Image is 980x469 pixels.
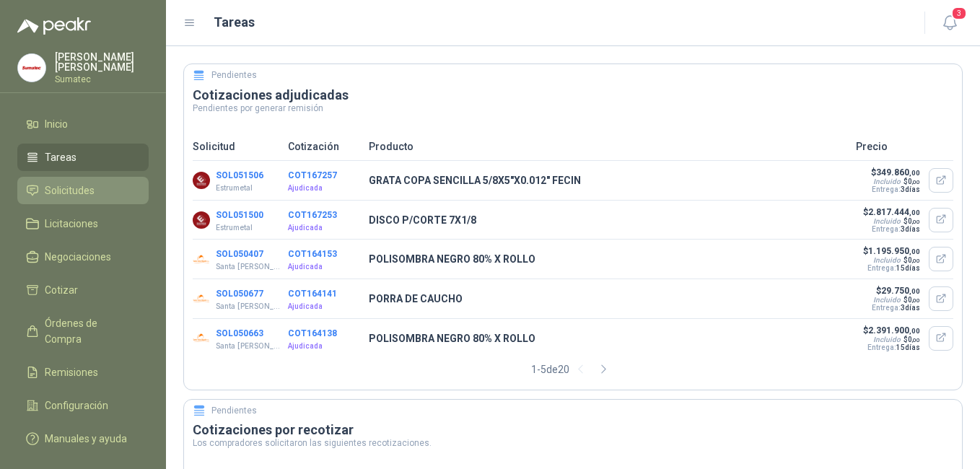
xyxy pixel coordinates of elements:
[896,264,920,272] span: 15 días
[17,359,149,386] a: Remisiones
[193,172,210,189] img: Company Logo
[873,217,901,225] div: Incluido
[868,207,920,217] span: 2.817.444
[288,341,360,352] p: Ajudicada
[17,210,149,237] a: Licitaciones
[909,247,920,255] span: ,00
[901,185,920,193] span: 3 días
[908,296,920,304] span: 0
[909,287,920,295] span: ,00
[904,336,920,343] span: $
[912,258,920,264] span: ,00
[55,75,149,84] p: Sumatec
[17,17,91,35] img: Logo peakr
[288,301,360,312] p: Ajudicada
[193,87,953,104] h3: Cotizaciones adjudicadas
[908,217,920,225] span: 0
[951,6,967,20] span: 3
[193,330,210,347] img: Company Logo
[937,10,963,36] button: 3
[876,167,920,177] span: 349.860
[912,337,920,343] span: ,00
[856,139,953,154] p: Precio
[288,249,337,259] button: COT164153
[881,286,920,296] span: 29.750
[369,330,847,346] p: POLISOMBRA NEGRO 80% X ROLLO
[863,343,920,351] p: Entrega:
[193,250,210,268] img: Company Logo
[288,183,360,194] p: Ajudicada
[909,327,920,335] span: ,00
[288,328,337,338] button: COT164138
[909,209,920,216] span: ,00
[216,249,263,259] button: SOL050407
[216,289,263,299] button: SOL050677
[870,304,920,312] p: Entrega:
[17,392,149,419] a: Configuración
[55,52,149,72] p: [PERSON_NAME] [PERSON_NAME]
[193,421,953,439] h3: Cotizaciones por recotizar
[193,439,953,447] p: Los compradores solicitaron las siguientes recotizaciones.
[211,404,257,418] h5: Pendientes
[216,222,263,234] p: Estrumetal
[369,139,847,154] p: Producto
[870,167,920,177] p: $
[193,104,953,113] p: Pendientes por generar remisión
[369,172,847,188] p: GRATA COPA SENCILLA 5/8X5"X0.012" FECIN
[17,177,149,204] a: Solicitudes
[45,431,127,447] span: Manuales y ayuda
[908,256,920,264] span: 0
[873,177,901,185] div: Incluido
[17,310,149,353] a: Órdenes de Compra
[288,210,337,220] button: COT167253
[912,219,920,225] span: ,00
[288,139,360,154] p: Cotización
[863,225,920,233] p: Entrega:
[45,149,76,165] span: Tareas
[17,425,149,452] a: Manuales y ayuda
[369,251,847,267] p: POLISOMBRA NEGRO 80% X ROLLO
[214,12,255,32] h1: Tareas
[863,325,920,336] p: $
[369,212,847,228] p: DISCO P/CORTE 7X1/8
[216,170,263,180] button: SOL051506
[909,169,920,177] span: ,00
[873,336,901,343] div: Incluido
[901,304,920,312] span: 3 días
[531,358,616,381] div: 1 - 5 de 20
[17,243,149,271] a: Negociaciones
[45,398,108,413] span: Configuración
[193,139,279,154] p: Solicitud
[193,290,210,307] img: Company Logo
[904,177,920,185] span: $
[17,144,149,171] a: Tareas
[216,301,281,312] p: Santa [PERSON_NAME]
[45,216,98,232] span: Licitaciones
[45,315,135,347] span: Órdenes de Compra
[45,183,95,198] span: Solicitudes
[863,207,920,217] p: $
[896,343,920,351] span: 15 días
[904,296,920,304] span: $
[216,183,263,194] p: Estrumetal
[868,246,920,256] span: 1.195.950
[216,210,263,220] button: SOL051500
[193,211,210,229] img: Company Logo
[870,185,920,193] p: Entrega:
[863,246,920,256] p: $
[288,170,337,180] button: COT167257
[288,222,360,234] p: Ajudicada
[901,225,920,233] span: 3 días
[45,282,78,298] span: Cotizar
[45,116,68,132] span: Inicio
[45,364,98,380] span: Remisiones
[904,256,920,264] span: $
[216,261,281,273] p: Santa [PERSON_NAME]
[17,110,149,138] a: Inicio
[870,286,920,296] p: $
[216,341,281,352] p: Santa [PERSON_NAME]
[873,256,901,264] div: Incluido
[216,328,263,338] button: SOL050663
[904,217,920,225] span: $
[18,54,45,82] img: Company Logo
